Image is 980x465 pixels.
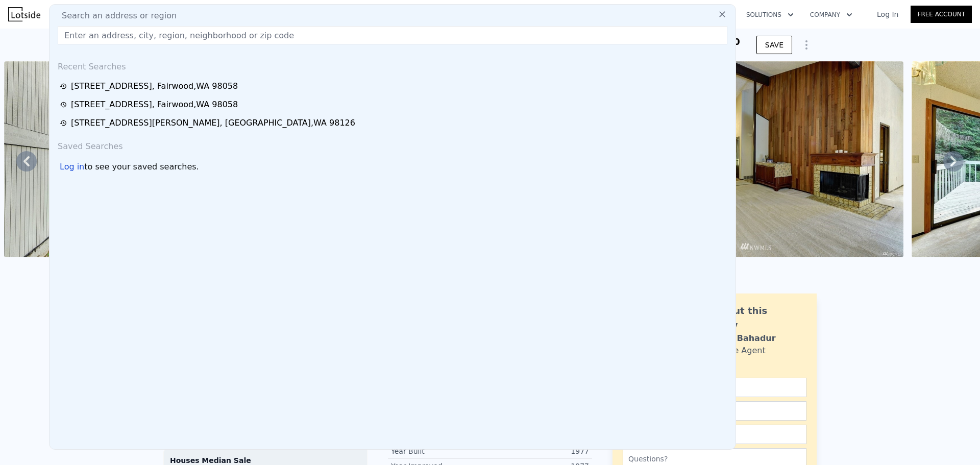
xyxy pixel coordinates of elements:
a: [STREET_ADDRESS], Fairwood,WA 98058 [60,99,728,111]
div: Saved Searches [54,132,731,157]
div: Log in [60,161,84,173]
a: [STREET_ADDRESS], Fairwood,WA 98058 [60,80,728,92]
div: Siddhant Bahadur [693,332,776,345]
img: Sale: 115397338 Parcel: 98188579 [4,61,299,257]
a: Log In [865,9,911,19]
img: Lotside [8,7,40,21]
a: Free Account [911,6,972,23]
img: Sale: 115397338 Parcel: 98188579 [609,61,904,257]
button: Company [802,6,861,24]
button: SAVE [756,36,792,54]
span: to see your saved searches. [84,161,199,173]
button: Show Options [796,35,817,55]
div: [STREET_ADDRESS][PERSON_NAME] , [GEOGRAPHIC_DATA] , WA 98126 [71,117,355,129]
button: Solutions [738,6,802,24]
div: [STREET_ADDRESS] , Fairwood , WA 98058 [71,80,238,92]
div: Ask about this property [693,304,806,332]
div: 1977 [490,446,589,456]
div: Recent Searches [54,53,731,77]
a: [STREET_ADDRESS][PERSON_NAME], [GEOGRAPHIC_DATA],WA 98126 [60,117,728,129]
div: Year Built [391,446,490,456]
div: [STREET_ADDRESS] , Fairwood , WA 98058 [71,99,238,111]
span: Search an address or region [54,10,177,22]
input: Enter an address, city, region, neighborhood or zip code [58,26,727,44]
